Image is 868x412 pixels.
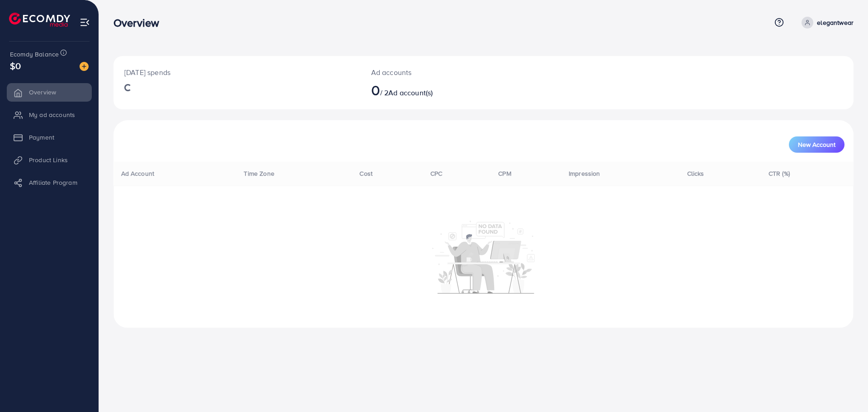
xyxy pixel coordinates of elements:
[10,50,59,59] span: Ecomdy Balance
[388,88,433,98] span: Ad account(s)
[371,67,534,78] p: Ad accounts
[124,67,349,78] p: [DATE] spends
[9,13,70,27] img: logo
[10,59,21,72] span: $0
[798,17,854,28] a: elegantwear
[789,136,844,153] button: New Account
[371,81,534,98] h2: / 2
[80,62,89,71] img: image
[113,16,166,29] h3: Overview
[371,80,380,100] span: 0
[798,141,835,148] span: New Account
[817,17,854,28] p: elegantwear
[80,17,90,28] img: menu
